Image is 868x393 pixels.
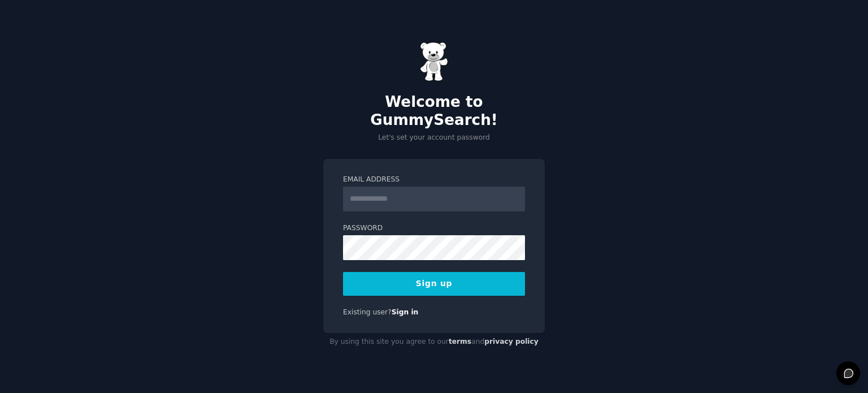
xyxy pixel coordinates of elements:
h2: Welcome to GummySearch! [323,93,545,129]
label: Email Address [343,175,525,185]
p: Let's set your account password [323,133,545,143]
div: By using this site you agree to our and [323,333,545,351]
a: privacy policy [484,338,539,346]
img: Gummy Bear [420,42,448,81]
a: Sign in [392,308,419,316]
label: Password [343,223,525,234]
span: Existing user? [343,308,392,316]
a: terms [449,338,471,346]
button: Sign up [343,272,525,296]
